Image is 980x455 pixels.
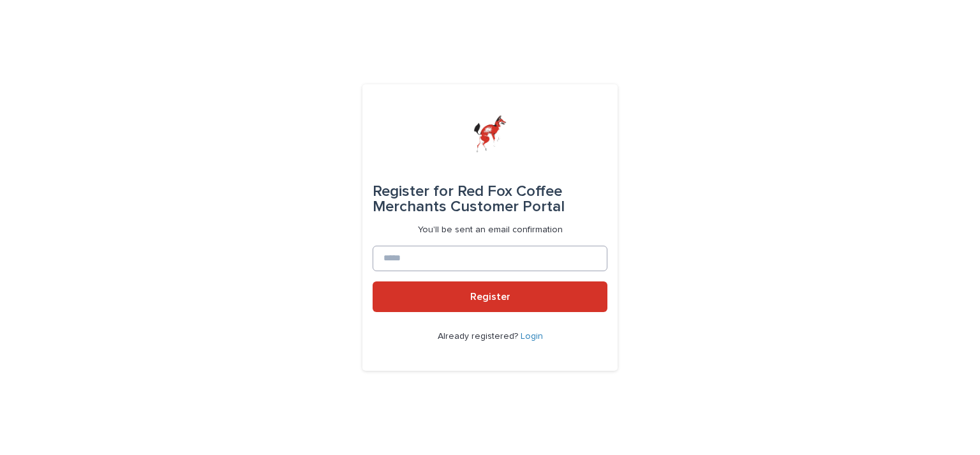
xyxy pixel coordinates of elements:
[438,332,521,341] span: Already registered?
[470,292,510,302] span: Register
[373,281,607,312] button: Register
[373,174,607,225] div: Red Fox Coffee Merchants Customer Portal
[521,332,543,341] a: Login
[373,184,454,199] span: Register for
[418,225,563,235] p: You'll be sent an email confirmation
[473,115,506,153] img: zttTXibQQrCfv9chImQE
